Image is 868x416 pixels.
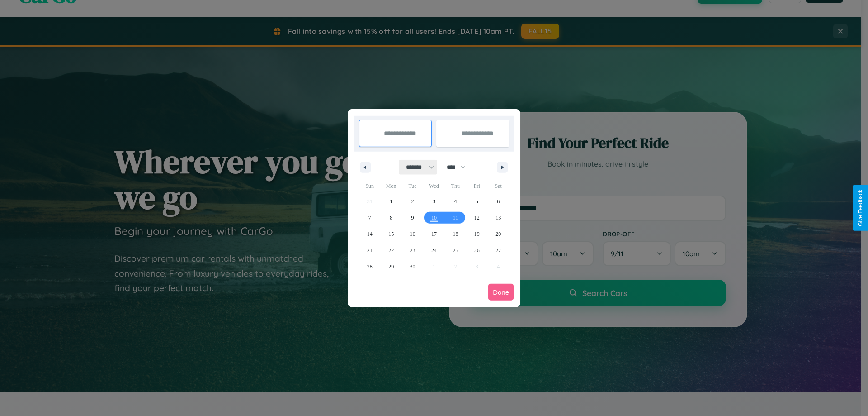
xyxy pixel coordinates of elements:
[431,210,437,226] span: 10
[380,226,401,242] button: 15
[367,258,373,275] span: 28
[388,242,394,258] span: 22
[474,226,480,242] span: 19
[410,242,415,258] span: 23
[445,210,466,226] button: 11
[466,242,487,258] button: 26
[359,210,380,226] button: 7
[402,193,423,210] button: 2
[488,210,509,226] button: 13
[402,226,423,242] button: 16
[388,258,394,275] span: 29
[368,210,371,226] span: 7
[488,242,509,258] button: 27
[380,210,401,226] button: 8
[402,179,423,193] span: Tue
[433,193,435,210] span: 3
[453,226,458,242] span: 18
[445,193,466,210] button: 4
[431,226,437,242] span: 17
[380,242,401,258] button: 22
[423,193,444,210] button: 3
[390,210,392,226] span: 8
[476,193,478,210] span: 5
[466,179,487,193] span: Fri
[453,242,458,258] span: 25
[488,193,509,210] button: 6
[359,242,380,258] button: 21
[466,226,487,242] button: 19
[445,179,466,193] span: Thu
[454,193,457,210] span: 4
[423,179,444,193] span: Wed
[410,226,415,242] span: 16
[402,242,423,258] button: 23
[466,193,487,210] button: 5
[423,226,444,242] button: 17
[380,179,401,193] span: Mon
[497,193,500,210] span: 6
[495,226,501,242] span: 20
[402,210,423,226] button: 9
[367,242,373,258] span: 21
[423,242,444,258] button: 24
[474,210,480,226] span: 12
[359,226,380,242] button: 14
[466,210,487,226] button: 12
[495,210,501,226] span: 13
[411,210,414,226] span: 9
[453,210,458,226] span: 11
[857,190,863,226] div: Give Feedback
[380,193,401,210] button: 1
[390,193,392,210] span: 1
[488,179,509,193] span: Sat
[488,226,509,242] button: 20
[474,242,480,258] span: 26
[380,258,401,275] button: 29
[423,210,444,226] button: 10
[402,258,423,275] button: 30
[488,284,514,301] button: Done
[445,242,466,258] button: 25
[359,258,380,275] button: 28
[359,179,380,193] span: Sun
[410,258,415,275] span: 30
[445,226,466,242] button: 18
[411,193,414,210] span: 2
[495,242,501,258] span: 27
[388,226,394,242] span: 15
[431,242,437,258] span: 24
[367,226,373,242] span: 14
